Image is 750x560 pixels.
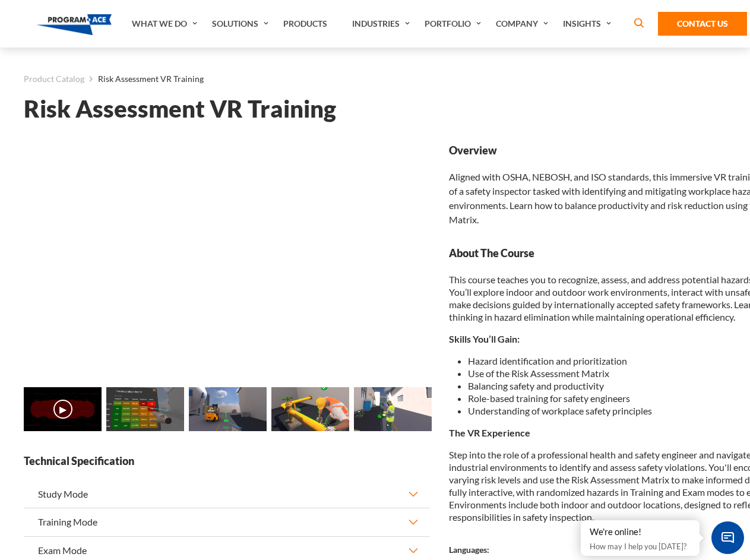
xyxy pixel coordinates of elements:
[24,387,102,431] img: Risk Assessment VR Training - Video 0
[106,387,184,431] img: Risk Assessment VR Training - Preview 1
[37,14,112,35] img: Program-Ace
[711,521,744,554] span: Chat Widget
[24,508,430,536] button: Training Mode
[590,539,691,553] p: How may I help you [DATE]?
[189,387,267,431] img: Risk Assessment VR Training - Preview 2
[24,71,84,87] a: Product Catalog
[24,143,430,372] iframe: Risk Assessment VR Training - Video 0
[449,545,489,555] strong: Languages:
[84,71,204,87] li: Risk Assessment VR Training
[271,387,349,431] img: Risk Assessment VR Training - Preview 3
[658,12,747,36] a: Contact Us
[354,387,432,431] img: Risk Assessment VR Training - Preview 4
[24,480,430,508] button: Study Mode
[53,400,72,419] button: ▶
[24,454,430,469] strong: Technical Specification
[590,526,691,538] div: We're online!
